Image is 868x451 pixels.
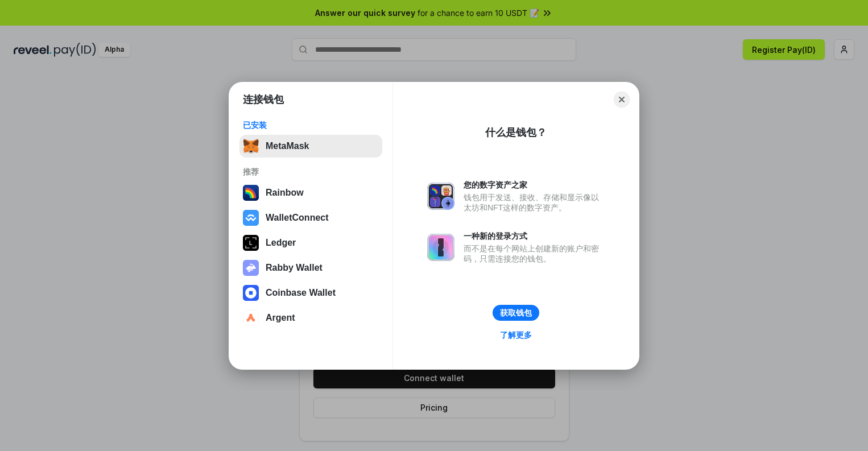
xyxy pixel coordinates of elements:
div: 推荐 [243,167,379,177]
button: MetaMask [239,135,382,158]
button: WalletConnect [239,206,382,229]
button: Coinbase Wallet [239,282,382,304]
div: 钱包用于发送、接收、存储和显示像以太坊和NFT这样的数字资产。 [464,192,605,213]
button: Close [614,92,630,107]
img: svg+xml,%3Csvg%20xmlns%3D%22http%3A%2F%2Fwww.w3.org%2F2000%2Fsvg%22%20width%3D%2228%22%20height%3... [243,235,259,251]
img: svg+xml,%3Csvg%20width%3D%2228%22%20height%3D%2228%22%20viewBox%3D%220%200%2028%2028%22%20fill%3D... [243,310,259,326]
div: MetaMask [266,141,309,151]
div: 什么是钱包？ [485,126,547,139]
div: WalletConnect [266,213,329,223]
div: 获取钱包 [500,308,532,318]
button: Ledger [239,231,382,254]
button: Argent [239,307,382,329]
div: 您的数字资产之家 [464,180,605,190]
div: Rabby Wallet [266,263,323,273]
div: Ledger [266,238,296,248]
button: 获取钱包 [493,305,539,321]
img: svg+xml,%3Csvg%20xmlns%3D%22http%3A%2F%2Fwww.w3.org%2F2000%2Fsvg%22%20fill%3D%22none%22%20viewBox... [243,260,259,276]
div: 一种新的登录方式 [464,231,605,241]
div: Rainbow [266,188,304,198]
div: 了解更多 [500,330,532,340]
img: svg+xml,%3Csvg%20xmlns%3D%22http%3A%2F%2Fwww.w3.org%2F2000%2Fsvg%22%20fill%3D%22none%22%20viewBox... [427,183,454,210]
button: Rainbow [239,181,382,204]
div: 而不是在每个网站上创建新的账户和密码，只需连接您的钱包。 [464,243,605,264]
img: svg+xml,%3Csvg%20xmlns%3D%22http%3A%2F%2Fwww.w3.org%2F2000%2Fsvg%22%20fill%3D%22none%22%20viewBox... [427,234,454,261]
img: svg+xml,%3Csvg%20width%3D%2228%22%20height%3D%2228%22%20viewBox%3D%220%200%2028%2028%22%20fill%3D... [243,210,259,226]
div: Argent [266,313,295,323]
div: 已安装 [243,120,379,130]
button: Rabby Wallet [239,256,382,279]
img: svg+xml,%3Csvg%20width%3D%22120%22%20height%3D%22120%22%20viewBox%3D%220%200%20120%20120%22%20fil... [243,185,259,201]
h1: 连接钱包 [243,93,284,106]
img: svg+xml,%3Csvg%20fill%3D%22none%22%20height%3D%2233%22%20viewBox%3D%220%200%2035%2033%22%20width%... [243,138,259,154]
img: svg+xml,%3Csvg%20width%3D%2228%22%20height%3D%2228%22%20viewBox%3D%220%200%2028%2028%22%20fill%3D... [243,285,259,301]
div: Coinbase Wallet [266,288,336,298]
a: 了解更多 [493,328,539,342]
